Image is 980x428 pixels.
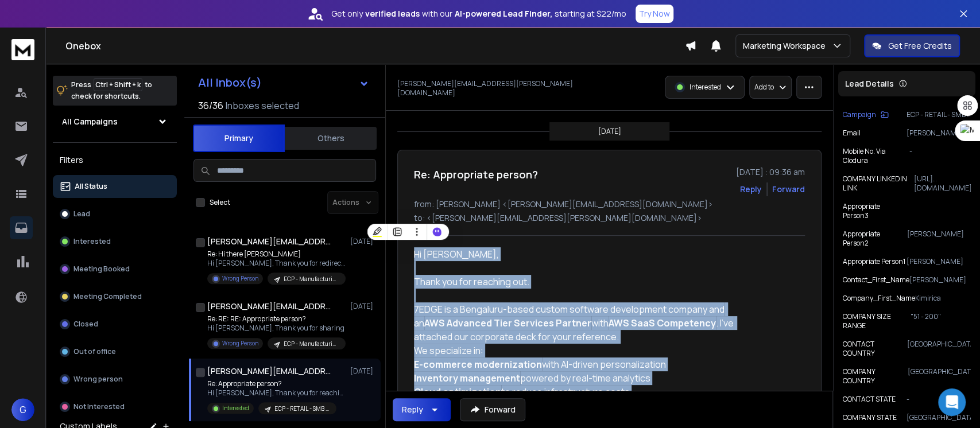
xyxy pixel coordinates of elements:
p: "51 - 200" [911,312,971,330]
p: Meeting Booked [73,264,130,274]
p: COMPANY STATE [843,413,897,422]
p: Hi [PERSON_NAME], Thank you for sharing [207,324,345,333]
p: Interested [690,83,721,92]
button: All Inbox(s) [189,71,378,94]
img: logo [11,39,34,60]
button: All Status [53,175,177,198]
strong: E-commerce modernization [414,358,542,371]
p: Hi [PERSON_NAME], Thank you for reaching [207,388,345,398]
p: [GEOGRAPHIC_DATA] [907,340,971,358]
p: Get only with our starting at $22/mo [331,8,626,20]
p: COMPANY LINKEDIN LINK [843,174,914,193]
p: [PERSON_NAME][EMAIL_ADDRESS][PERSON_NAME][DOMAIN_NAME] [907,129,971,138]
p: Email [843,129,861,138]
h1: [PERSON_NAME][EMAIL_ADDRESS][PERSON_NAME][DOMAIN_NAME] [207,236,334,247]
p: Out of office [73,347,116,356]
p: Interested [73,237,111,246]
h1: Onebox [65,39,685,53]
p: [DATE] [350,302,376,311]
p: Press to check for shortcuts. [71,79,152,102]
div: Open Intercom Messenger [938,388,966,416]
div: to reduce infrastructure costs [414,385,749,399]
p: Get Free Credits [888,40,952,52]
div: 7EDGE is a Bengaluru-based custom software development company and an with . I’ve attached our co... [414,289,749,344]
button: Out of office [53,340,177,363]
p: Lead [73,209,90,219]
p: [PERSON_NAME] [907,257,971,266]
span: Ctrl + Shift + k [94,78,142,91]
button: Meeting Booked [53,258,177,281]
p: Contact_First_Name [843,275,909,285]
div: Reply [402,404,423,415]
p: [DATE] [350,367,376,376]
p: CONTACT COUNTRY [843,340,907,358]
button: Reply [740,184,762,195]
p: CONTACT STATE [843,395,896,404]
button: Others [285,126,377,151]
p: Appropriate Person2 [843,229,907,248]
h1: [PERSON_NAME][EMAIL_ADDRESS][PERSON_NAME][DOMAIN_NAME] [207,365,334,377]
p: [URL][DOMAIN_NAME] [914,174,971,193]
div: We specialize in: [414,344,749,357]
h1: All Inbox(s) [198,77,262,88]
p: Lead Details [845,78,894,90]
strong: verified leads [365,8,420,20]
button: Forward [460,398,525,421]
p: ECP - Manufacturing - Enterprise | [PERSON_NAME] [284,340,339,348]
p: Wrong Person [222,274,258,283]
p: Company_First_Name [843,294,915,303]
div: Thank you for reaching out. [414,261,749,289]
label: Select [210,198,230,207]
h3: Filters [53,152,177,168]
button: Closed [53,313,177,336]
p: Wrong person [73,375,123,384]
button: G [11,398,34,421]
p: Closed [73,320,98,329]
p: Campaign [843,110,876,119]
p: ECP - RETAIL - SMB | [PERSON_NAME] [907,110,971,119]
p: to: <[PERSON_NAME][EMAIL_ADDRESS][PERSON_NAME][DOMAIN_NAME]> [414,212,805,224]
div: powered by real-time analytics [414,371,749,385]
p: Re: Appropriate person? [207,379,345,388]
p: Appropriate Person3 [843,202,907,220]
p: Kimirica [915,294,971,303]
button: Interested [53,230,177,253]
div: Hi [PERSON_NAME], [414,247,749,261]
strong: AWS Advanced Tier Services Partner [424,317,591,329]
button: Try Now [636,5,673,23]
button: Primary [193,124,285,152]
p: Wrong Person [222,339,258,348]
button: Get Free Credits [864,34,960,57]
strong: Inventory management [414,372,520,384]
button: All Campaigns [53,110,177,133]
p: Marketing Workspace [743,40,830,52]
p: [PERSON_NAME] [909,275,971,285]
strong: AI-powered Lead Finder, [455,8,552,20]
h3: Inboxes selected [226,99,299,112]
p: Meeting Completed [73,292,142,301]
p: All Status [75,182,107,191]
p: [DATE] [350,237,376,246]
strong: AWS SaaS Competency [609,317,716,329]
div: with AI-driven personalization [414,357,749,371]
p: from: [PERSON_NAME] <[PERSON_NAME][EMAIL_ADDRESS][DOMAIN_NAME]> [414,199,805,210]
p: COMPANY SIZE RANGE [843,312,911,330]
p: - [909,147,971,165]
p: [DATE] [598,127,621,136]
h1: Re: Appropriate person? [414,166,538,182]
button: Campaign [843,110,889,119]
button: Meeting Completed [53,285,177,308]
p: Try Now [639,8,670,20]
p: [GEOGRAPHIC_DATA] [908,367,971,386]
p: Not Interested [73,402,125,411]
p: [GEOGRAPHIC_DATA] [907,413,971,422]
h1: [PERSON_NAME][EMAIL_ADDRESS][PERSON_NAME][DOMAIN_NAME] [207,301,334,312]
p: Appropriate Person1 [843,257,905,266]
p: Re: RE: RE: Appropriate person? [207,314,345,324]
h1: All Campaigns [62,116,118,127]
div: Forward [772,184,805,195]
p: ECP - Manufacturing - Enterprise | [PERSON_NAME] [284,275,339,283]
p: ECP - RETAIL - SMB | [PERSON_NAME] [274,404,330,413]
